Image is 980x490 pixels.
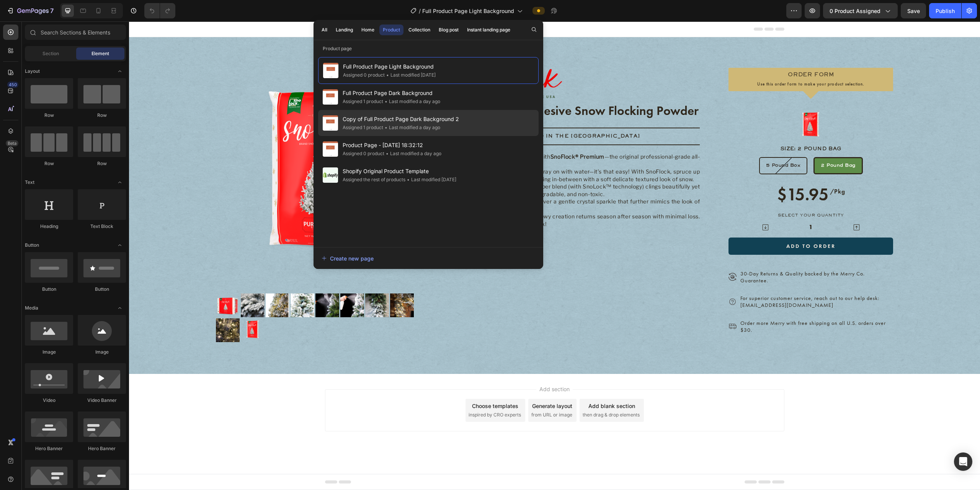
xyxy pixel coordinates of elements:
[405,176,456,184] div: Last modified [DATE]
[343,141,441,150] span: Product Page - [DATE] 18:32:12
[901,3,926,18] button: Save
[954,452,972,471] div: Open Intercom Messenger
[386,72,389,78] span: •
[316,132,571,146] p: Bring home that fresh-fallen magic with —the original professional-grade all-in-one snow flock fr...
[419,7,421,15] span: /
[3,3,57,18] button: 7
[929,3,961,18] button: Publish
[383,124,440,131] div: Last modified a day ago
[403,380,443,388] div: Generate layout
[78,112,126,119] div: Row
[316,46,439,77] img: gempages_581123104625918472-27d1e115-be2d-4e05-a21b-d62537473df6.png
[316,162,571,176] p: Our industry-leading adhesive-and-fiber blend (with SnoLock™ technology) clings beautifully yet r...
[611,298,763,312] p: Order more Merry with free shipping on all U.S. orders over $30.
[691,198,764,214] button: increment
[129,21,980,490] iframe: Design area
[422,7,514,15] span: Full Product Page Light Background
[611,249,763,262] p: 30-Day Returns & Quality backed by the Merry Co. Guarantee.
[25,68,40,75] span: Layout
[316,177,571,191] p: Pre-mixed ShimmerSpec glitters deliver a gentle crystal sparkle that further mimics the look of r...
[830,7,880,15] span: 0 product assigned
[25,349,73,356] div: Image
[78,349,126,356] div: Image
[386,151,389,156] span: •
[358,25,378,35] button: Home
[25,25,126,40] input: Search Sections & Elements
[114,302,126,314] span: Toggle open
[343,88,440,98] span: Full Product Page Dark Background
[87,297,111,321] img: SnoFlock Premium, Genuine Original Snow Flocking Powder — 5 Pound Box [2.27kg] image 8
[316,147,571,161] p: Simply add to a kitchen sifter and spray on with water—it's that easy! With SnoFlock, spruce up w...
[467,26,510,33] div: Instant landing page
[402,390,443,397] span: from URL or image
[407,364,444,372] span: Add section
[343,176,405,184] div: Assigned the rest of products
[343,150,384,157] div: Assigned 0 product
[343,98,383,105] div: Assigned 1 product
[50,6,54,15] p: 7
[78,286,126,293] div: Button
[361,26,374,33] div: Home
[343,124,383,131] div: Assigned 1 product
[314,45,543,52] p: Product page
[186,272,210,296] img: SnoFlock Premium, Genuine Original Snow Flocking Powder — 5 Pound Box [2.27kg] image 4
[343,115,459,124] span: Copy of Full Product Page Dark Background 2
[599,216,764,233] button: ADD TO ORDER
[385,125,387,130] span: •
[114,239,126,251] span: Toggle open
[162,272,185,296] img: SnoFlock Premium, Genuine Original Snow Flocking Powder — 5 Pound Box [2.27kg] image 3
[464,25,514,35] button: Instant landing page
[25,179,34,186] span: Text
[673,198,691,214] input: quantity
[343,167,456,176] span: Shopify Original Product Template
[454,390,511,397] span: then drag & drop elements
[321,251,536,266] button: Create new page
[6,140,18,146] div: Beta
[336,26,353,33] div: Landing
[340,390,392,397] span: inspired by CRO experts
[211,272,235,296] img: SnoFlock Premium, Genuine Original Snow Flocking Powder — 5 Pound Box [2.27kg] image 5
[343,380,389,388] div: Choose templates
[25,286,73,293] div: Button
[651,124,713,132] legend: Size: 2 Pound Bag
[343,62,436,71] span: Full Product Page Light Background
[611,273,763,287] p: For superior customer service, reach out to our help desk: [EMAIL_ADDRESS][DOMAIN_NAME]
[261,272,285,296] img: SnoFlock Premium, Genuine Original Snow Flocking Powder — 5 Pound Box [2.27kg] image 7
[701,166,716,174] p: /Pkg
[405,25,434,35] button: Collection
[25,445,73,452] div: Hero Banner
[114,65,126,77] span: Toggle open
[407,177,410,182] span: •
[144,3,175,18] div: Undo/Redo
[637,142,672,146] span: 5 Pound Box
[343,71,385,79] div: Assigned 0 product
[383,26,400,33] div: Product
[137,272,160,296] img: SnoFlock Premium, Genuine Original Snow Flocking Powder — 5 Pound Box [2.27kg] image 2
[435,25,462,35] button: Blog post
[600,191,763,197] p: SELECT YOUR Quantity
[7,82,18,88] div: 450
[603,50,760,57] p: ORDER FORM
[325,113,511,117] p: Proudly manufactured in the [GEOGRAPHIC_DATA]
[78,160,126,167] div: Row
[316,80,571,98] h1: Premium Self-Adhesive Snow Flocking Powder
[383,98,440,105] div: Last modified a day ago
[78,223,126,230] div: Text Block
[439,26,459,33] div: Blog post
[385,71,436,79] div: Last modified [DATE]
[322,26,327,33] div: All
[379,25,403,35] button: Product
[907,8,920,14] span: Save
[322,254,374,262] div: Create new page
[318,25,331,35] button: All
[236,272,260,296] img: SnoFlock Premium, Genuine Original Snow Flocking Powder — 5 Pound Box [2.27kg] image 6
[25,223,73,230] div: Heading
[91,50,109,57] span: Element
[408,26,430,33] div: Collection
[78,397,126,404] div: Video Banner
[316,192,571,206] p: With a little care in storage, your Snowy creation returns season after season with minimal loss....
[78,445,126,452] div: Hero Banner
[25,112,73,119] div: Row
